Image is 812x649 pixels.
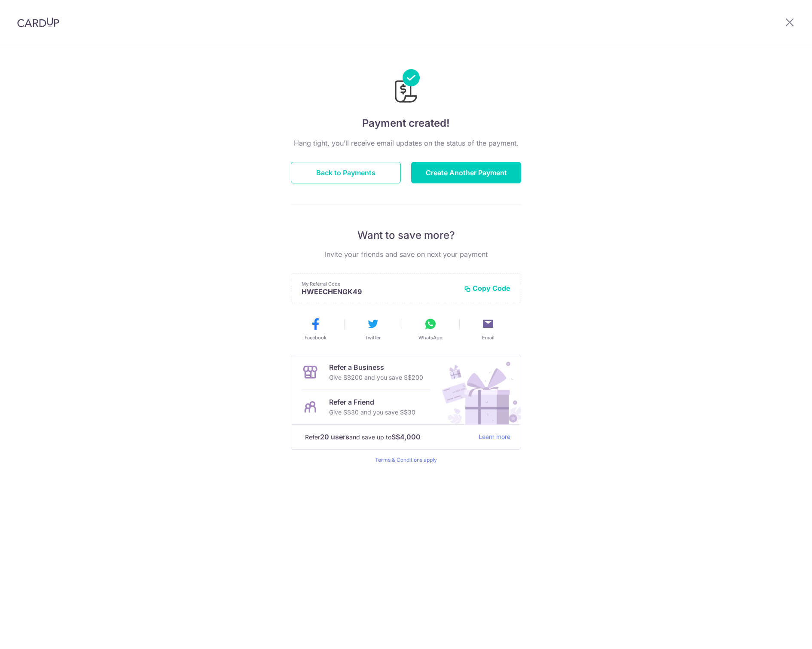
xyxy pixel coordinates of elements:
[291,116,521,131] h4: Payment created!
[411,162,521,183] button: Create Another Payment
[348,317,398,341] button: Twitter
[365,334,381,341] span: Twitter
[290,317,341,341] button: Facebook
[405,317,456,341] button: WhatsApp
[320,432,349,442] strong: 20 users
[291,138,521,148] p: Hang tight, you’ll receive email updates on the status of the payment.
[329,397,415,407] p: Refer a Friend
[482,334,495,341] span: Email
[291,162,401,183] button: Back to Payments
[302,287,457,296] p: HWEECHENGK49
[479,432,510,442] a: Learn more
[464,284,510,293] button: Copy Code
[375,457,437,463] a: Terms & Conditions apply
[291,249,521,259] p: Invite your friends and save on next your payment
[17,17,59,27] img: CardUp
[418,334,443,341] span: WhatsApp
[305,334,327,341] span: Facebook
[291,229,521,242] p: Want to save more?
[329,372,423,383] p: Give S$200 and you save S$200
[305,432,472,442] p: Refer and save up to
[329,407,415,417] p: Give S$30 and you save S$30
[463,317,513,341] button: Email
[329,362,423,372] p: Refer a Business
[302,280,457,287] p: My Referral Code
[392,69,420,105] img: Payments
[391,432,421,442] strong: S$4,000
[434,355,521,424] img: Refer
